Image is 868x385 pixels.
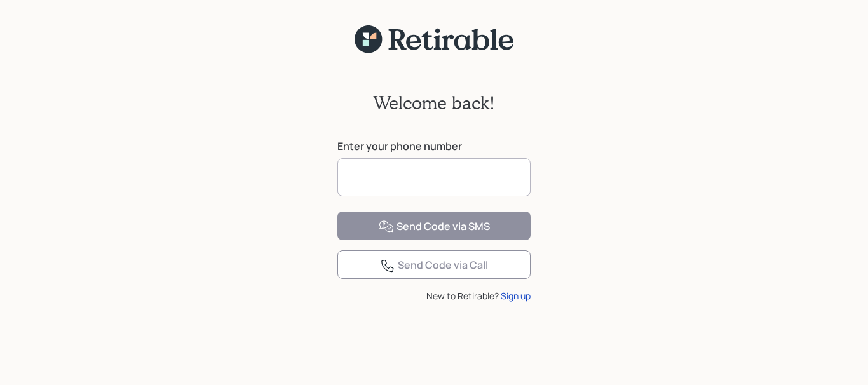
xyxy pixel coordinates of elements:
[337,250,531,279] button: Send Code via Call
[373,92,495,114] h2: Welcome back!
[379,219,490,234] div: Send Code via SMS
[501,289,531,302] div: Sign up
[380,258,488,273] div: Send Code via Call
[337,212,531,240] button: Send Code via SMS
[337,289,531,302] div: New to Retirable?
[337,139,531,153] label: Enter your phone number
